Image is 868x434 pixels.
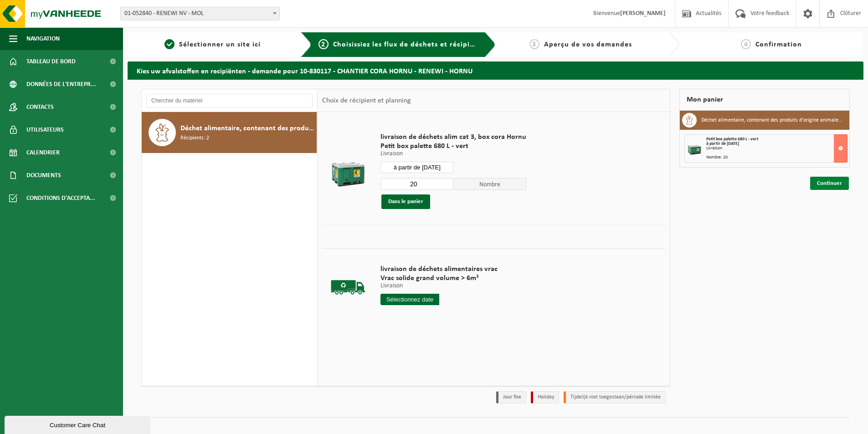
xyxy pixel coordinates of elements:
[179,41,261,48] span: Sélectionner un site ici
[496,391,526,403] li: Jour fixe
[701,113,842,128] h3: Déchet alimentaire, contenant des produits d'origine animale, emballage mélangé (sans verre), cat 3
[381,194,430,209] button: Dans le panier
[706,137,758,142] span: Petit box palette 680 L - vert
[318,89,416,112] div: Choix de récipient et planning
[121,7,279,20] span: 01-052840 - RENEWI NV - MOL
[380,162,453,173] input: Sélectionnez date
[26,187,95,209] span: Conditions d'accepta...
[380,283,498,289] p: Livraison
[380,151,526,157] p: Livraison
[531,391,559,403] li: Holiday
[164,39,175,49] span: 1
[564,391,666,403] li: Tijdelijk niet toegestaan/période limitée
[132,39,293,50] a: 1Sélectionner un site ici
[180,123,314,134] span: Déchet alimentaire, contenant des produits d'origine animale, emballage mélangé (sans verre), cat 3
[318,39,329,49] span: 2
[142,112,317,153] button: Déchet alimentaire, contenant des produits d'origine animale, emballage mélangé (sans verre), cat...
[453,178,526,190] span: Nombre
[333,41,485,48] span: Choisissiez les flux de déchets et récipients
[620,10,666,17] strong: [PERSON_NAME]
[380,142,526,151] span: Petit box palette 680 L - vert
[706,155,847,160] div: Nombre: 20
[755,41,802,48] span: Confirmation
[146,94,313,107] input: Chercher du matériel
[544,41,632,48] span: Aperçu de vos demandes
[26,96,54,118] span: Contacts
[706,141,739,146] strong: à partir de [DATE]
[26,73,96,96] span: Données de l'entrepr...
[706,146,847,151] div: Livraison
[380,274,498,283] span: Vrac solide grand volume > 6m³
[128,61,863,79] h2: Kies uw afvalstoffen en recipiënten - demande pour 10-830117 - CHANTIER CORA HORNU - RENEWI - HORNU
[810,177,849,190] a: Continuer
[120,7,280,20] span: 01-052840 - RENEWI NV - MOL
[26,118,64,141] span: Utilisateurs
[679,89,850,111] div: Mon panier
[380,133,526,142] span: livraison de déchets alim cat 3, box cora Hornu
[529,39,539,49] span: 3
[26,164,61,187] span: Documents
[180,134,209,143] span: Récipients: 2
[380,294,439,305] input: Sélectionnez date
[380,265,498,274] span: livraison de déchets alimentaires vrac
[26,27,60,50] span: Navigation
[26,50,76,73] span: Tableau de bord
[741,39,751,49] span: 4
[5,414,152,434] iframe: chat widget
[26,141,60,164] span: Calendrier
